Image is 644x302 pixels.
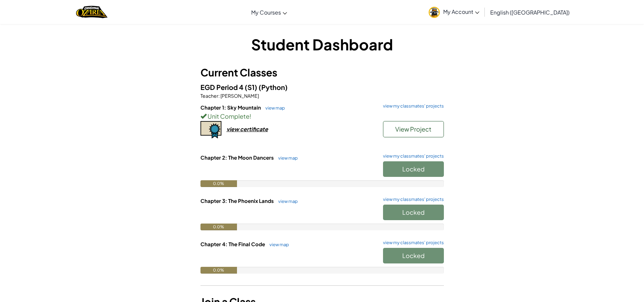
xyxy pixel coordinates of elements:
[76,5,108,19] img: Home
[200,83,259,91] span: EGD Period 4 (S1)
[218,93,220,99] span: :
[200,65,444,80] h3: Current Classes
[429,7,440,18] img: avatar
[200,224,237,230] div: 0.0%
[380,104,444,108] a: view my classmates' projects
[200,125,268,133] a: view certificate
[490,9,570,16] span: English ([GEOGRAPHIC_DATA])
[249,112,251,120] span: !
[259,83,288,91] span: (Python)
[200,241,266,247] span: Chapter 4: The Final Code
[248,3,290,21] a: My Courses
[76,5,108,19] a: Ozaria by CodeCombat logo
[380,154,444,158] a: view my classmates' projects
[395,125,431,133] span: View Project
[200,104,262,111] span: Chapter 1: Sky Mountain
[226,125,268,133] div: view certificate
[487,3,573,21] a: English ([GEOGRAPHIC_DATA])
[443,8,479,15] span: My Account
[200,198,275,204] span: Chapter 3: The Phoenix Lands
[275,199,298,204] a: view map
[380,197,444,202] a: view my classmates' projects
[425,1,483,23] a: My Account
[200,93,218,99] span: Teacher
[200,267,237,274] div: 0.0%
[207,112,249,120] span: Unit Complete
[200,154,275,161] span: Chapter 2: The Moon Dancers
[266,242,289,247] a: view map
[200,180,237,187] div: 0.0%
[251,9,281,16] span: My Courses
[275,155,298,161] a: view map
[383,121,444,137] button: View Project
[220,93,259,99] span: [PERSON_NAME]
[200,34,444,55] h1: Student Dashboard
[200,121,221,139] img: certificate-icon.png
[380,240,444,245] a: view my classmates' projects
[262,105,285,111] a: view map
